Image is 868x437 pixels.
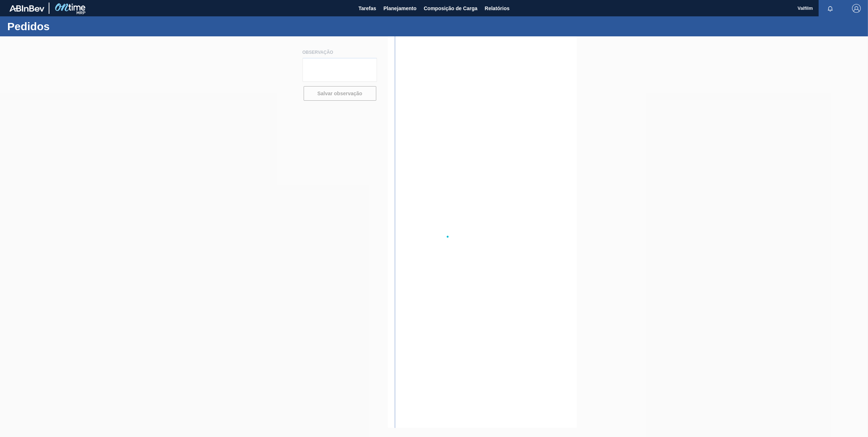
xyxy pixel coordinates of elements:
[852,4,861,13] img: Logout
[9,5,44,12] img: TNhmsLtSVTkK8tSr43FrP2fwEKptu5GPRR3wAAAABJRU5ErkJggg==
[384,4,417,13] span: Planejamento
[485,4,510,13] span: Relatórios
[358,4,376,13] span: Tarefas
[424,4,478,13] span: Composição de Carga
[7,22,136,31] h1: Pedidos
[819,3,842,13] button: Notificações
